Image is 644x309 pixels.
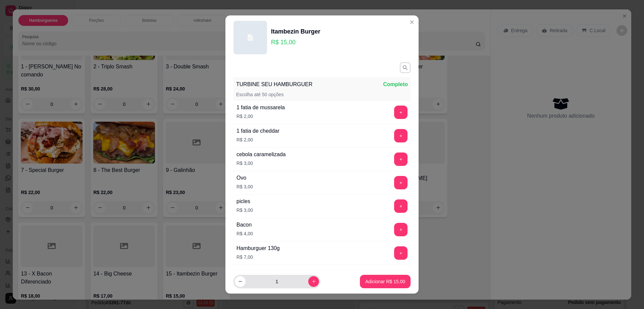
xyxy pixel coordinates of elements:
div: 1 fatia de cheddar [236,127,279,135]
div: picles [236,197,253,205]
button: add [394,199,408,213]
p: TURBINE SEU HAMBURGUER [236,80,313,88]
button: decrease-product-quantity [235,276,246,287]
p: R$ 3,00 [236,183,253,190]
button: add [394,176,408,189]
p: R$ 15,00 [271,38,320,47]
button: add [394,223,408,236]
button: Adicionar R$ 15,00 [360,275,411,288]
div: Queijo empanado [236,268,279,276]
div: Hamburguer 130g [236,244,280,252]
p: R$ 3,00 [236,207,253,213]
p: R$ 3,00 [236,160,286,167]
p: R$ 2,00 [236,136,279,143]
button: add [394,129,408,142]
p: R$ 2,00 [236,113,285,120]
div: cebola caramelizada [236,150,286,159]
button: add [394,246,408,260]
p: R$ 7,00 [236,254,280,260]
div: Itambezin Burger [271,27,320,36]
div: Ovo [236,174,253,182]
p: R$ 4,00 [236,230,253,237]
p: Escolha até 50 opções [236,91,284,98]
button: add [394,106,408,119]
button: Close [407,17,417,27]
button: increase-product-quantity [308,276,319,287]
p: Completo [383,80,408,88]
button: add [394,152,408,166]
div: 1 fatia de mussarela [236,104,285,112]
p: Adicionar R$ 15,00 [365,278,405,285]
div: Bacon [236,221,253,229]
